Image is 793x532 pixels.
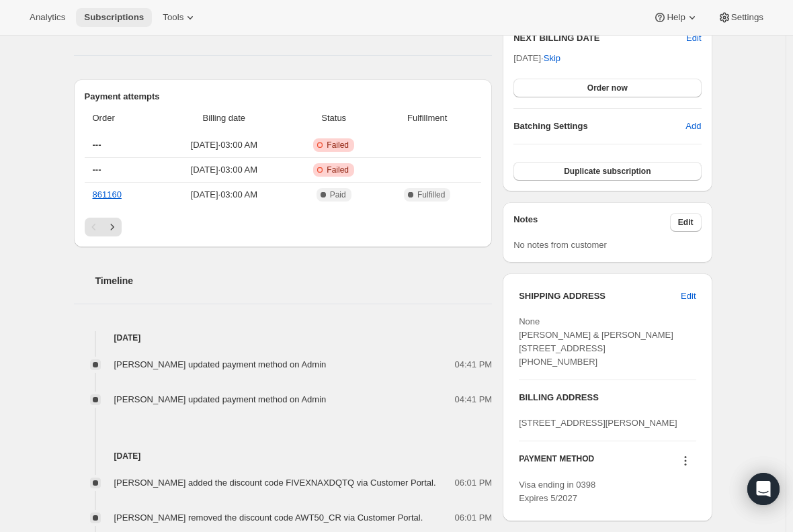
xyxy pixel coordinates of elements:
[85,90,482,103] h2: Payment attempts
[677,116,709,137] button: Add
[76,8,152,27] button: Subscriptions
[95,274,493,287] h2: Timeline
[381,112,473,125] span: Fulfillment
[731,12,763,23] span: Settings
[22,8,73,27] button: Analytics
[519,418,677,428] span: [STREET_ADDRESS][PERSON_NAME]
[513,79,701,97] button: Order now
[103,218,122,236] button: Next
[513,240,607,250] span: No notes from customer
[161,112,286,125] span: Billing date
[513,53,560,63] span: [DATE] ·
[161,188,286,202] span: [DATE] · 03:00 AM
[161,138,286,152] span: [DATE] · 03:00 AM
[84,12,144,23] span: Subscriptions
[513,120,685,133] h6: Batching Settings
[519,316,673,367] span: None [PERSON_NAME] & [PERSON_NAME] [STREET_ADDRESS] [PHONE_NUMBER]
[587,83,628,93] span: Order now
[93,140,101,150] span: ---
[161,163,286,177] span: [DATE] · 03:00 AM
[513,213,670,232] h3: Notes
[645,8,706,27] button: Help
[114,478,436,488] span: [PERSON_NAME] added the discount code FIVEXNAXDQTQ via Customer Portal.
[519,290,681,303] h3: SHIPPING ADDRESS
[536,48,569,69] button: Skip
[519,391,696,404] h3: BILLING ADDRESS
[519,480,595,503] span: Visa ending in 0398 Expires 5/2027
[681,290,696,303] span: Edit
[294,112,373,125] span: Status
[93,165,101,175] span: ---
[455,358,493,371] span: 04:41 PM
[513,162,701,181] button: Duplicate subscription
[330,189,346,200] span: Paid
[686,32,701,45] button: Edit
[163,12,183,23] span: Tools
[564,166,651,177] span: Duplicate subscription
[685,120,701,133] span: Add
[544,52,560,65] span: Skip
[74,449,493,463] h4: [DATE]
[114,359,327,369] span: [PERSON_NAME] updated payment method on Admin
[114,513,423,523] span: [PERSON_NAME] removed the discount code AWT50_CR via Customer Portal.
[455,476,493,490] span: 06:01 PM
[85,218,482,236] nav: Pagination
[455,393,493,406] span: 04:41 PM
[670,213,702,232] button: Edit
[30,12,65,23] span: Analytics
[455,511,493,525] span: 06:01 PM
[417,189,445,200] span: Fulfilled
[327,140,349,150] span: Failed
[74,331,493,345] h4: [DATE]
[519,453,594,472] h3: PAYMENT METHOD
[327,165,349,175] span: Failed
[513,32,686,45] h2: NEXT BILLING DATE
[85,103,158,133] th: Order
[678,217,694,228] span: Edit
[155,8,205,27] button: Tools
[114,394,327,404] span: [PERSON_NAME] updated payment method on Admin
[747,473,780,505] div: Open Intercom Messenger
[710,8,771,27] button: Settings
[93,189,122,199] a: 861160
[673,285,704,307] button: Edit
[667,12,685,23] span: Help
